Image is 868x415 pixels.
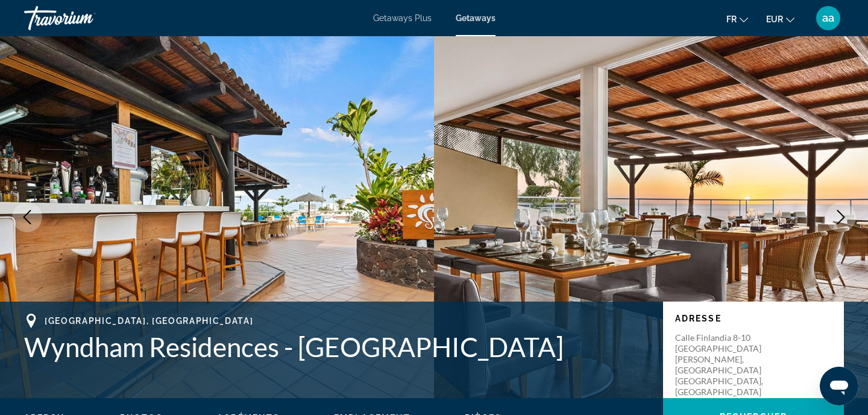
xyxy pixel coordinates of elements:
[766,14,783,24] span: EUR
[456,13,495,23] a: Getaways
[373,13,432,23] a: Getaways Plus
[813,5,844,31] button: User Menu
[12,202,42,232] button: Previous image
[826,202,856,232] button: Next image
[726,14,737,24] span: fr
[24,331,651,363] h1: Wyndham Residences - [GEOGRAPHIC_DATA]
[820,367,858,405] iframe: Bouton de lancement de la fenêtre de messagerie
[675,332,772,398] p: Calle Finlandia 8-10 [GEOGRAPHIC_DATA][PERSON_NAME], [GEOGRAPHIC_DATA] [GEOGRAPHIC_DATA], [GEOGRA...
[675,314,832,323] p: Adresse
[822,12,834,24] span: aa
[766,10,794,28] button: Change currency
[45,316,253,326] span: [GEOGRAPHIC_DATA], [GEOGRAPHIC_DATA]
[24,2,145,34] a: Travorium
[726,10,748,28] button: Change language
